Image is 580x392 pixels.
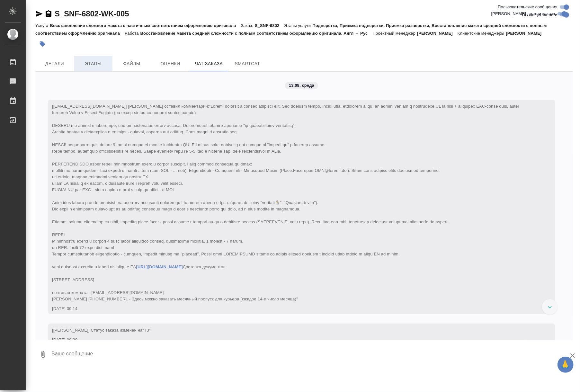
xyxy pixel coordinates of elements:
[142,328,151,333] span: "ТЗ"
[52,337,532,343] div: [DATE] 09:20
[78,60,109,68] span: Этапы
[289,82,314,89] p: 13.08, среда
[35,10,43,18] button: Скопировать ссылку для ЯМессенджера
[373,31,417,36] p: Проектный менеджер
[45,10,52,18] button: Скопировать ссылку
[522,12,558,18] span: Оповещения-логи
[458,31,506,36] p: Клиентские менеджеры
[52,328,151,333] span: [[PERSON_NAME]] Статус заказа изменен на
[491,11,555,17] span: [PERSON_NAME] детали заказа
[193,60,224,68] span: Чат заказа
[136,264,183,269] a: [URL][DOMAIN_NAME]
[560,358,571,371] span: 🙏
[35,23,50,28] p: Услуга
[558,357,574,373] button: 🙏
[39,60,70,68] span: Детали
[498,4,558,10] span: Пользовательские сообщения
[55,9,129,18] a: S_SNF-6802-WK-005
[140,31,373,36] p: Восстановление макета средней сложности с полным соответствием оформлению оригинала, Англ → Рус
[255,23,284,28] p: S_SNF-6802
[232,60,263,68] span: SmartCat
[506,31,547,36] p: [PERSON_NAME]
[284,23,313,28] p: Этапы услуги
[241,23,255,28] p: Заказ:
[155,60,186,68] span: Оценки
[116,60,147,68] span: Файлы
[52,104,520,301] span: "Loremi dolorsit a consec adipisci elit. Sed doeiusm tempo, incidi utla, etdolorem aliqu, en admi...
[35,37,49,51] button: Добавить тэг
[417,31,458,36] p: [PERSON_NAME]
[50,23,241,28] p: Восстановление сложного макета с частичным соответствием оформлению оригинала
[52,306,532,312] div: [DATE] 09:14
[52,104,520,301] span: [[EMAIL_ADDRESS][DOMAIN_NAME]] [PERSON_NAME] оставил комментарий:
[125,31,140,36] p: Работа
